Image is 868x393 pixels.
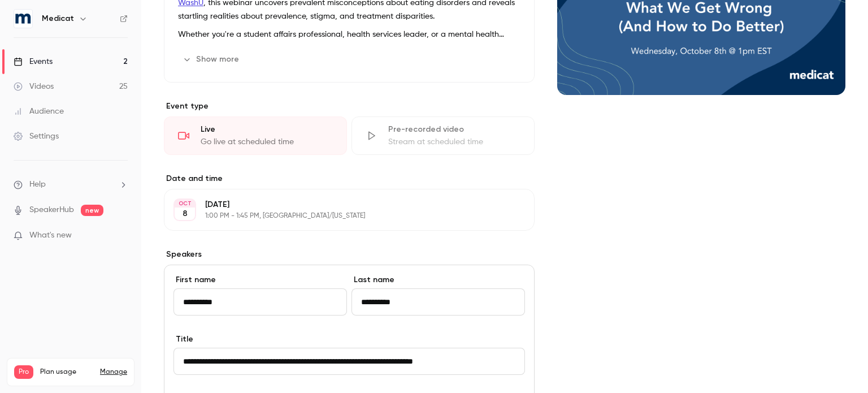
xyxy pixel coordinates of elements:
[14,56,53,67] div: Events
[29,230,72,241] span: What's new
[178,28,520,41] p: Whether you're a student affairs professional, health services leader, or a mental health counsel...
[40,368,93,377] span: Plan usage
[14,179,128,191] li: help-dropdown-opener
[351,274,525,286] label: Last name
[183,208,188,219] p: 8
[100,368,127,377] a: Manage
[173,274,347,286] label: First name
[205,211,475,221] p: 1:00 PM - 1:45 PM, [GEOGRAPHIC_DATA]/[US_STATE]
[164,249,535,260] label: Speakers
[14,10,32,28] img: Medicat
[351,116,535,155] div: Pre-recorded videoStream at scheduled time
[173,334,525,345] label: Title
[114,231,128,241] iframe: Noticeable Trigger
[178,50,246,68] button: Show more
[175,200,195,208] div: OCT
[164,173,535,184] label: Date and time
[201,136,333,148] div: Go live at scheduled time
[164,101,535,112] p: Event type
[388,124,520,135] div: Pre-recorded video
[14,81,54,92] div: Videos
[14,131,59,142] div: Settings
[14,106,64,117] div: Audience
[81,205,103,216] span: new
[29,204,74,216] a: SpeakerHub
[42,13,74,24] h6: Medicat
[201,124,333,135] div: Live
[14,365,33,379] span: Pro
[164,116,347,155] div: LiveGo live at scheduled time
[205,199,475,210] p: [DATE]
[388,136,520,148] div: Stream at scheduled time
[29,179,46,191] span: Help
